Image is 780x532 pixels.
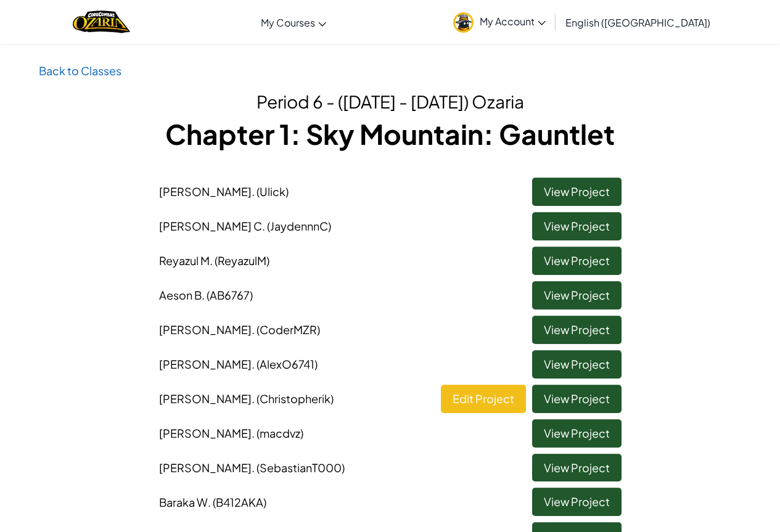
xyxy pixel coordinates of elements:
[252,357,318,371] span: . (AlexO6741)
[262,219,331,233] span: . (JaydennnC)
[261,16,315,29] span: My Courses
[73,9,130,35] img: Home
[202,288,253,302] span: . (AB6767)
[252,426,303,440] span: . (macdvz)
[159,357,318,371] span: [PERSON_NAME]
[159,495,266,509] span: Baraka W
[532,212,622,240] a: View Project
[532,419,622,448] a: View Project
[559,6,716,39] a: English ([GEOGRAPHIC_DATA])
[159,253,269,268] span: Reyazul M
[532,247,622,275] a: View Project
[39,115,742,153] h1: Chapter 1: Sky Mountain: Gauntlet
[565,16,710,29] span: English ([GEOGRAPHIC_DATA])
[532,488,622,516] a: View Project
[39,63,121,78] a: Back to Classes
[159,322,320,337] span: [PERSON_NAME]
[39,89,742,115] h2: Period 6 - ([DATE] - [DATE]) Ozaria
[532,454,622,482] a: View Project
[252,391,334,406] span: . (Christopherik)
[441,385,526,413] a: Edit Project
[453,12,474,33] img: avatar
[532,350,622,379] a: View Project
[159,184,289,198] span: [PERSON_NAME]
[159,426,303,440] span: [PERSON_NAME]
[159,219,331,233] span: [PERSON_NAME] C
[252,184,289,198] span: . (Ulick)
[252,460,345,475] span: . (SebastianT000)
[532,316,622,344] a: View Project
[532,385,622,413] a: View Project
[480,15,546,28] span: My Account
[255,6,332,39] a: My Courses
[532,178,622,206] a: View Project
[210,253,269,268] span: . (ReyazulM)
[447,2,552,41] a: My Account
[208,495,266,509] span: . (B412AKA)
[252,322,320,337] span: . (CoderMZR)
[159,288,253,302] span: Aeson B
[159,391,334,406] span: [PERSON_NAME]
[159,460,345,475] span: [PERSON_NAME]
[73,9,130,35] a: Ozaria by CodeCombat logo
[532,281,622,309] a: View Project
